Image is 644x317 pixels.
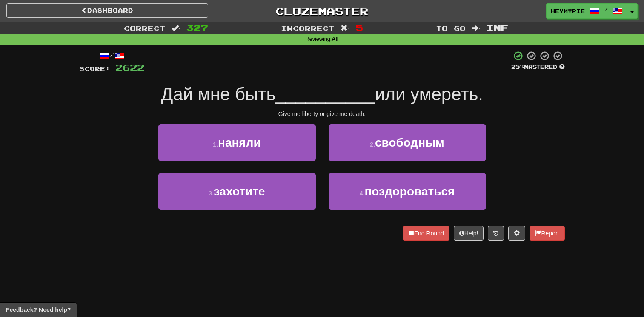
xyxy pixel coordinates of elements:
[80,65,110,72] span: Score:
[488,226,504,241] button: Round history (alt+y)
[281,24,335,32] span: Incorrect
[551,7,585,15] span: HeyMyPie
[487,23,508,33] span: Inf
[161,84,275,104] span: Дай мне быть
[275,84,375,104] span: __________
[472,25,481,32] span: :
[6,3,208,18] a: Dashboard
[214,185,265,198] span: захотите
[115,62,144,73] span: 2622
[356,23,363,33] span: 5
[80,110,565,118] div: Give me liberty or give me death.
[6,306,71,314] span: Open feedback widget
[221,3,423,18] a: Clozemaster
[329,173,486,210] button: 4.поздороваться
[436,24,466,32] span: To go
[530,226,564,241] button: Report
[158,124,316,161] button: 1.наняли
[218,136,261,149] span: наняли
[375,136,444,149] span: свободным
[213,141,218,148] small: 1 .
[364,185,455,198] span: поздороваться
[186,23,208,33] span: 327
[360,190,365,197] small: 4 .
[80,51,144,61] div: /
[124,24,166,32] span: Correct
[546,3,627,19] a: HeyMyPie /
[375,84,483,104] span: или умереть.
[158,173,316,210] button: 3.захотите
[341,25,350,32] span: :
[329,124,486,161] button: 2.свободным
[403,226,449,241] button: End Round
[332,36,338,42] strong: All
[370,141,375,148] small: 2 .
[511,63,524,70] span: 25 %
[209,190,214,197] small: 3 .
[454,226,484,241] button: Help!
[604,7,608,13] span: /
[172,25,181,32] span: :
[511,63,565,71] div: Mastered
